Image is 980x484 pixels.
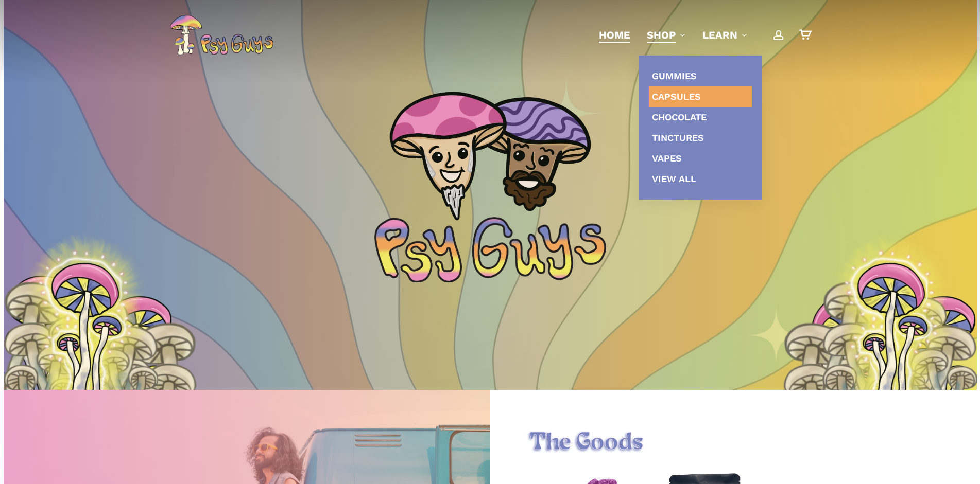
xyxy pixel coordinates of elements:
[649,169,752,189] a: View All
[647,29,676,41] span: Shop
[829,231,957,416] img: Colorful psychedelic mushrooms with pink, blue, and yellow patterns on a glowing yellow background.
[647,28,686,42] a: Shop
[822,241,977,400] img: Illustration of a cluster of tall mushrooms with light caps and dark gills, viewed from below.
[652,173,696,184] span: View All
[652,70,697,81] span: Gummies
[649,107,752,128] a: Chocolate
[652,112,707,122] span: Chocolate
[652,91,701,102] span: Capsules
[652,132,704,143] span: Tinctures
[649,148,752,169] a: Vapes
[649,86,752,107] a: Capsules
[652,153,682,164] span: Vapes
[799,29,811,41] a: Cart
[702,28,748,42] a: Learn
[702,29,737,41] span: Learn
[783,282,938,441] img: Illustration of a cluster of tall mushrooms with light caps and dark gills, viewed from below.
[4,241,158,400] img: Illustration of a cluster of tall mushrooms with light caps and dark gills, viewed from below.
[599,28,630,42] a: Home
[649,128,752,148] a: Tinctures
[649,66,752,86] a: Gummies
[169,14,273,56] img: PsyGuys
[374,217,606,282] img: Psychedelic PsyGuys Text Logo
[529,429,938,458] h1: The Goods
[23,231,151,416] img: Colorful psychedelic mushrooms with pink, blue, and yellow patterns on a glowing yellow background.
[387,78,593,232] img: PsyGuys Heads Logo
[599,29,630,41] span: Home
